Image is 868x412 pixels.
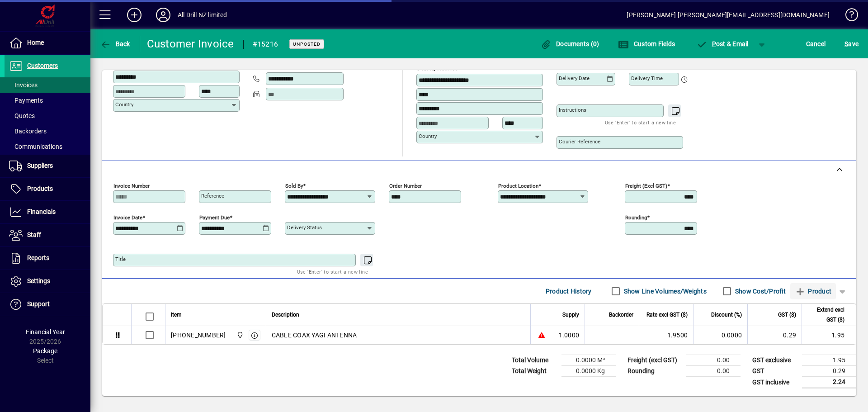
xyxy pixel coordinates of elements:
[293,41,321,47] span: Unposted
[27,277,50,284] span: Settings
[5,178,90,200] a: Products
[616,36,677,52] button: Custom Fields
[795,284,831,298] span: Product
[559,331,580,340] span: 1.0000
[9,81,38,89] span: Invoices
[272,331,357,340] span: CABLE COAX YAGI ANTENNA
[27,254,49,261] span: Reports
[618,40,675,47] span: Custom Fields
[27,208,56,215] span: Financials
[802,366,856,377] td: 0.29
[609,310,633,320] span: Backorder
[748,377,802,388] td: GST inclusive
[9,97,43,104] span: Payments
[561,366,616,377] td: 0.0000 Kg
[559,138,600,145] mat-label: Courier Reference
[693,326,747,344] td: 0.0000
[631,75,663,81] mat-label: Delivery time
[285,183,303,189] mat-label: Sold by
[90,36,140,52] app-page-header-button: Back
[33,347,57,355] span: Package
[625,214,647,221] mat-label: Rounding
[507,355,561,366] td: Total Volume
[605,117,676,128] mat-hint: Use 'Enter' to start a new line
[5,93,90,108] a: Payments
[201,193,224,199] mat-label: Reference
[27,39,44,46] span: Home
[234,330,245,340] span: All Drill NZ Limited
[178,8,227,22] div: All Drill NZ limited
[802,355,856,366] td: 1.95
[542,283,595,299] button: Product History
[844,37,859,51] span: ave
[113,214,142,221] mat-label: Invoice date
[26,328,65,336] span: Financial Year
[806,37,826,51] span: Cancel
[27,185,53,192] span: Products
[686,366,741,377] td: 0.00
[149,7,178,23] button: Profile
[147,37,234,51] div: Customer Invoice
[733,287,786,296] label: Show Cost/Profit
[538,36,602,52] button: Documents (0)
[692,36,753,52] button: Post & Email
[171,310,182,320] span: Item
[559,75,590,81] mat-label: Delivery date
[5,123,90,139] a: Backorders
[623,355,686,366] td: Freight (excl GST)
[100,40,130,47] span: Back
[27,162,53,169] span: Suppliers
[253,37,278,52] div: #15216
[711,310,742,320] span: Discount (%)
[171,331,226,340] div: [PHONE_NUMBER]
[646,310,688,320] span: Rate excl GST ($)
[389,183,422,189] mat-label: Order number
[5,139,90,154] a: Communications
[627,8,830,22] div: [PERSON_NAME] [PERSON_NAME][EMAIL_ADDRESS][DOMAIN_NAME]
[748,366,802,377] td: GST
[9,112,35,119] span: Quotes
[562,310,579,320] span: Supply
[297,266,368,277] mat-hint: Use 'Enter' to start a new line
[27,300,50,308] span: Support
[645,331,688,340] div: 1.9500
[5,247,90,270] a: Reports
[9,143,62,150] span: Communications
[790,283,836,299] button: Product
[9,128,47,135] span: Backorders
[419,133,437,139] mat-label: Country
[516,58,531,72] a: View on map
[5,155,90,177] a: Suppliers
[115,101,133,108] mat-label: Country
[839,2,857,31] a: Knowledge Base
[802,326,856,344] td: 1.95
[531,58,545,73] button: Choose address
[712,40,716,47] span: P
[5,201,90,223] a: Financials
[696,40,749,47] span: ost & Email
[804,36,828,52] button: Cancel
[27,231,41,238] span: Staff
[844,40,848,47] span: S
[625,183,667,189] mat-label: Freight (excl GST)
[802,377,856,388] td: 2.24
[5,77,90,93] a: Invoices
[623,366,686,377] td: Rounding
[27,62,58,69] span: Customers
[541,40,599,47] span: Documents (0)
[778,310,796,320] span: GST ($)
[272,310,299,320] span: Description
[5,32,90,54] a: Home
[559,107,586,113] mat-label: Instructions
[807,305,844,325] span: Extend excl GST ($)
[115,256,126,262] mat-label: Title
[5,293,90,316] a: Support
[5,224,90,246] a: Staff
[546,284,592,298] span: Product History
[686,355,741,366] td: 0.00
[842,36,861,52] button: Save
[287,224,322,231] mat-label: Delivery status
[5,270,90,293] a: Settings
[120,7,149,23] button: Add
[199,214,230,221] mat-label: Payment due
